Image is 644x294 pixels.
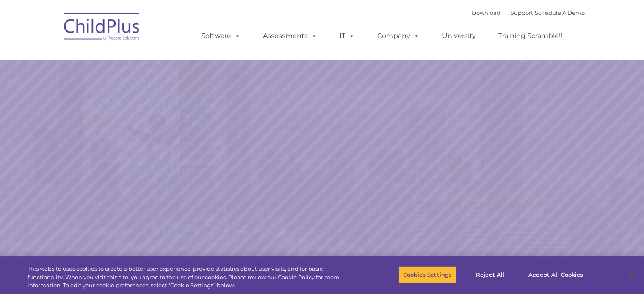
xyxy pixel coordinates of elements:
button: Accept All Cookies [524,266,588,283]
a: Training Scramble!! [490,27,571,44]
button: Close [621,265,640,284]
button: Reject All [464,266,517,283]
img: ChildPlus by Procare Solutions [60,7,144,49]
a: University [434,27,484,44]
div: This website uses cookies to create a better user experience, provide statistics about user visit... [28,265,354,290]
a: Download [472,9,500,16]
a: Company [369,27,428,44]
a: IT [331,27,363,44]
a: Learn More [438,192,545,220]
a: Schedule A Demo [535,9,585,16]
a: Software [193,27,249,44]
font: | [472,9,585,16]
button: Cookies Settings [398,266,456,283]
a: Assessments [254,27,326,44]
a: Support [511,9,533,16]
